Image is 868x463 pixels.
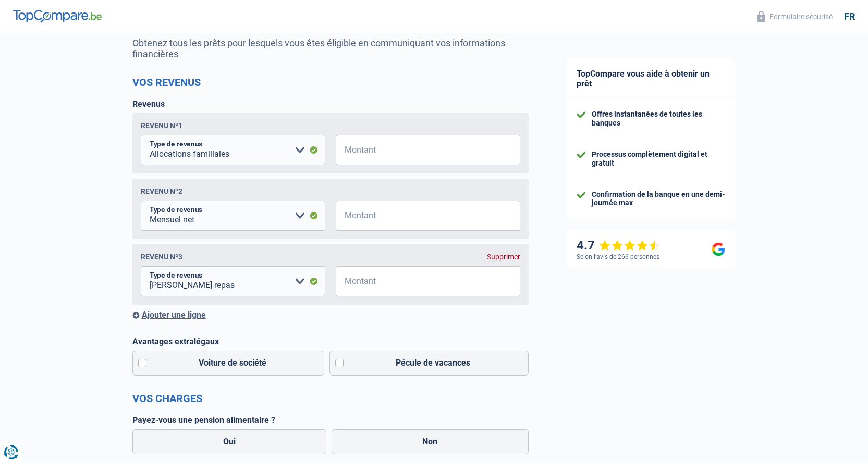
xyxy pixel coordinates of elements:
p: Obtenez tous les prêts pour lesquels vous êtes éligible en communiquant vos informations financières [132,37,529,59]
label: Pécule de vacances [329,351,529,376]
label: Oui [132,429,327,454]
img: TopCompare Logo [13,10,102,22]
label: Non [332,429,529,454]
div: Supprimer [487,253,520,261]
div: Revenu nº1 [141,121,182,130]
img: Advertisement [3,364,3,365]
div: Ajouter une ligne [132,310,529,320]
div: Processus complètement digital et gratuit [592,150,725,168]
div: fr [844,11,855,22]
h2: Vos revenus [132,76,529,89]
div: Offres instantanées de toutes les banques [592,110,725,128]
div: TopCompare vous aide à obtenir un prêt [566,58,736,99]
label: Revenus [132,99,165,109]
h2: Vos charges [132,392,529,405]
div: Revenu nº3 [141,253,182,261]
label: Payez-vous une pension alimentaire ? [132,415,529,425]
div: 4.7 [577,238,661,253]
span: € [336,135,349,165]
label: Voiture de société [132,351,325,376]
div: Confirmation de la banque en une demi-journée max [592,190,725,208]
div: Selon l’avis de 266 personnes [577,253,659,260]
span: € [336,266,349,296]
label: Avantages extralégaux [132,336,529,346]
button: Formulaire sécurisé [751,8,839,25]
span: € [336,201,349,231]
div: Revenu nº2 [141,187,182,195]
